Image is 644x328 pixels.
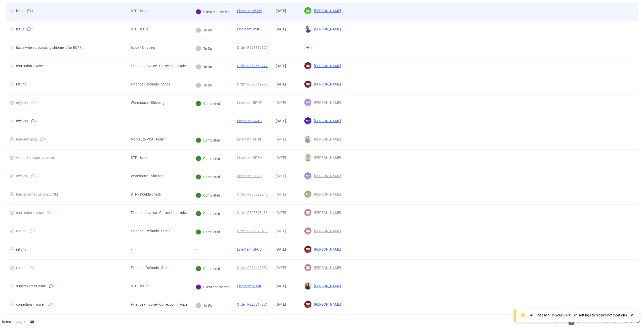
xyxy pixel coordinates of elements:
div: DTP - Issue [131,156,148,160]
figcaption: NK [304,246,311,253]
span: [PERSON_NAME] [312,119,341,123]
div: Completed [196,174,220,180]
div: Warehouse - Shipping [131,101,165,105]
span: 1 [51,211,52,215]
span: [PERSON_NAME] [312,284,341,288]
span: 1 [53,284,55,288]
span: [PERSON_NAME] [312,82,341,86]
div: refund [16,247,26,251]
figcaption: NK [304,209,311,216]
figcaption: MF [304,172,311,179]
div: bardzo pilne custom dc 3LI [16,192,58,196]
a: Order: R358619277 [237,64,268,68]
figcaption: NK [304,81,311,88]
div: correction invoice [16,302,44,306]
a: Line Item: VSKD [237,27,262,31]
img: Sandra Beśka [304,283,311,290]
span: [DATE] [276,119,286,123]
div: Completed [196,137,220,143]
div: issue [16,27,24,31]
span: 1 [31,27,33,31]
div: refund [16,229,26,233]
div: DTP - Issue [131,9,148,13]
span: 1 [35,174,37,178]
a: Line Item: DPEM [237,156,262,160]
img: Sandra Beśka [304,136,311,143]
div: To Do [196,64,212,70]
span: [PERSON_NAME] [312,27,341,31]
span: [PERSON_NAME] [312,247,341,251]
div: Completed [196,229,220,235]
span: Items on page: [2,319,25,324]
div: To Do [196,303,212,308]
a: Line Item: BPQF [237,101,262,105]
span: [PERSON_NAME] [312,137,341,141]
div: etykiety [16,101,28,105]
a: Order: R895873483 [237,211,268,215]
div: Issue when processing shipment for EOFR [16,45,82,50]
div: Completed [196,101,220,106]
a: Order: R558839599 [237,45,268,50]
figcaption: MF [304,99,311,106]
span: [DATE] [276,101,286,105]
div: DTP - Double Check [131,192,161,196]
span: [DATE] [276,137,286,141]
span: 3 [44,137,46,141]
span: 1 [34,229,35,233]
div: Please fill in your in settings to receive notifications [537,313,627,318]
div: 30 [27,318,36,325]
span: [DATE] [276,284,286,288]
span: [DATE] [276,27,286,31]
div: Completed [196,211,220,216]
a: Order: R223317381 [237,302,268,306]
div: Finance - Refunds - Stripe [131,266,170,270]
figcaption: EJ [304,191,311,198]
span: 1198 [619,319,627,325]
span: [PERSON_NAME] [312,211,341,215]
div: superexpress issue [16,284,46,288]
a: Line Item: ZJUK [237,284,261,288]
div: To Do [196,82,212,88]
div: - [131,247,143,251]
div: Completed [196,266,220,271]
div: Finance - Invoice - Correction Invoice [131,302,187,306]
span: [DATE] [276,82,286,86]
div: issue [16,9,24,13]
span: [PERSON_NAME] [312,174,341,178]
figcaption: NK [304,301,311,308]
span: [DATE] [276,266,286,270]
span: [DATE] [276,229,286,233]
div: Completed [196,156,220,161]
span: 1 [569,319,574,325]
div: etykiety [16,119,28,123]
a: Order: R921429381 [237,266,268,270]
div: - [131,119,143,123]
span: [PERSON_NAME] [312,9,341,13]
span: 1 [34,266,35,270]
div: etykiety [16,174,28,178]
a: Order: R358619277 [237,82,268,86]
img: Slack [529,313,534,318]
span: 1 [51,302,52,306]
span: [DATE] [276,9,286,13]
a: Order: R630222245 [237,192,268,196]
div: Finance - Invoice - Correction Invoice [131,211,187,215]
a: Line Item: MTRH [237,137,263,141]
span: 1196 [599,319,607,325]
span: 1 [35,119,37,123]
span: 3 [584,319,589,325]
span: [DATE] [276,192,286,196]
figcaption: GL [304,7,311,14]
figcaption: NK [304,264,311,271]
div: Warehouse - Shipping [131,174,165,178]
div: Finance - Refunds - Stripe [131,229,170,233]
figcaption: NK [304,227,311,235]
div: refund [16,82,26,86]
figcaption: NK [304,62,311,69]
span: 2 [31,9,33,13]
a: Line Item: ZKXG [237,119,262,123]
span: ... [591,319,597,325]
div: To Do [196,27,212,33]
img: Michał Rachański [304,26,311,33]
span: [PERSON_NAME] [312,229,341,233]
